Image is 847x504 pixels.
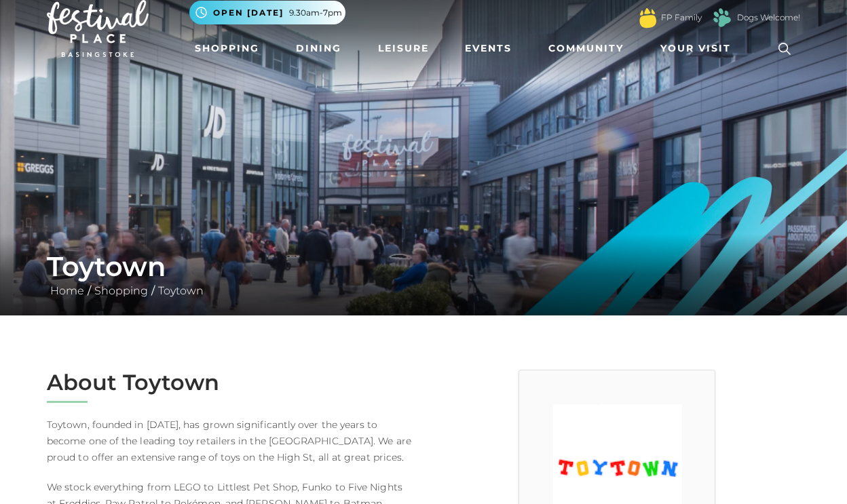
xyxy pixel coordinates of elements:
[661,12,702,24] a: FP Family
[189,1,345,24] button: Open [DATE] 9.30am-7pm
[91,284,151,297] a: Shopping
[373,36,434,61] a: Leisure
[290,36,347,61] a: Dining
[289,7,342,19] span: 9.30am-7pm
[189,36,265,61] a: Shopping
[660,41,731,56] span: Your Visit
[543,36,629,61] a: Community
[47,416,413,465] p: Toytown, founded in [DATE], has grown significantly over the years to become one of the leading t...
[47,250,800,283] h1: Toytown
[737,12,800,24] a: Dogs Welcome!
[47,284,88,297] a: Home
[47,370,413,395] h2: About Toytown
[37,250,810,299] div: / /
[655,36,743,61] a: Your Visit
[155,284,207,297] a: Toytown
[459,36,517,61] a: Events
[213,7,284,19] span: Open [DATE]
